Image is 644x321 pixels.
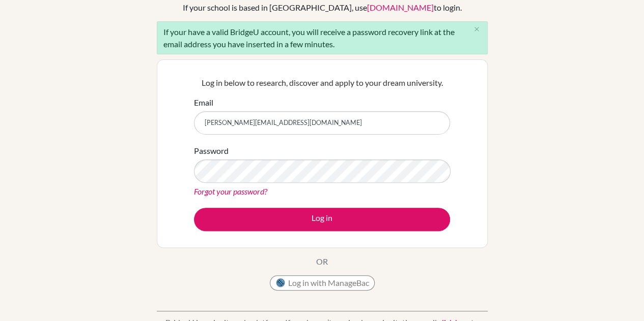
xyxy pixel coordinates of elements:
[194,97,213,109] label: Email
[467,22,487,37] button: Close
[194,208,450,231] button: Log in
[194,77,450,89] p: Log in below to research, discover and apply to your dream university.
[157,21,488,54] div: If your have a valid BridgeU account, you will receive a password recovery link at the email addr...
[270,275,375,291] button: Log in with ManageBac
[194,186,267,196] a: Forgot your password?
[194,145,229,157] label: Password
[183,2,462,14] div: If your school is based in [GEOGRAPHIC_DATA], use to login.
[473,25,481,33] i: close
[367,3,434,12] a: [DOMAIN_NAME]
[316,255,328,268] p: OR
